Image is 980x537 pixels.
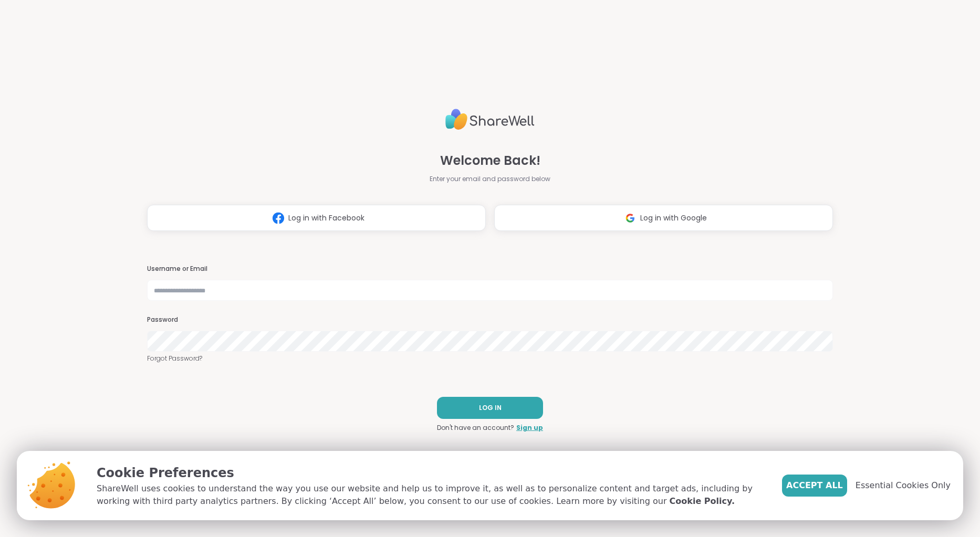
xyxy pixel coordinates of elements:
span: Log in with Facebook [288,213,364,224]
img: ShareWell Logomark [268,208,288,228]
span: Accept All [786,479,843,492]
button: Log in with Google [494,205,833,231]
a: Sign up [516,423,543,433]
span: LOG IN [479,403,502,413]
img: ShareWell Logo [445,104,535,134]
button: LOG IN [437,397,543,419]
img: ShareWell Logomark [620,208,640,228]
span: Log in with Google [640,213,707,224]
h3: Username or Email [147,265,833,273]
span: Welcome Back! [440,151,540,170]
span: Don't have an account? [437,423,514,433]
h3: Password [147,315,833,324]
a: Cookie Policy. [670,495,735,508]
span: Enter your email and password below [430,174,550,184]
button: Accept All [782,475,847,497]
p: ShareWell uses cookies to understand the way you use our website and help us to improve it, as we... [97,482,765,508]
p: Cookie Preferences [97,464,765,482]
button: Log in with Facebook [147,205,486,231]
span: Essential Cookies Only [856,479,951,492]
a: Forgot Password? [147,354,833,363]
